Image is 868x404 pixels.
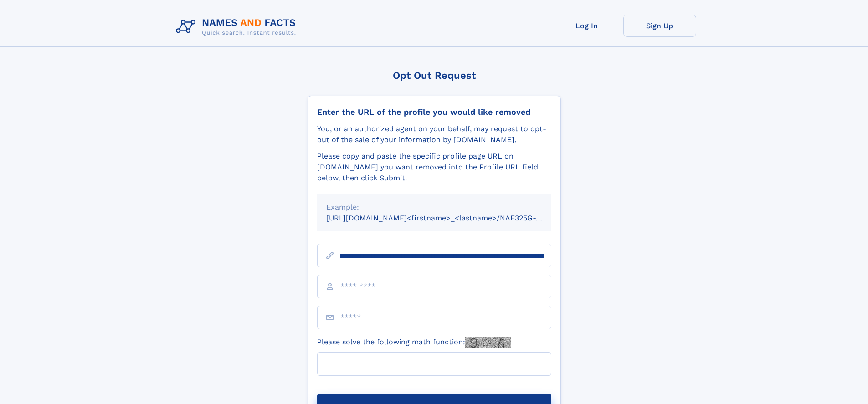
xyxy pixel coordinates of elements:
[308,70,561,81] div: Opt Out Request
[172,15,303,39] img: Logo Names and Facts
[326,214,569,222] small: [URL][DOMAIN_NAME]<firstname>_<lastname>/NAF325G-xxxxxxxx
[317,151,551,184] div: Please copy and paste the specific profile page URL on [DOMAIN_NAME] you want removed into the Pr...
[317,123,551,145] div: You, or an authorized agent on your behalf, may request to opt-out of the sale of your informatio...
[550,15,623,37] a: Log In
[317,337,511,348] label: Please solve the following math function:
[326,202,542,213] div: Example:
[317,107,551,117] div: Enter the URL of the profile you would like removed
[623,15,696,37] a: Sign Up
